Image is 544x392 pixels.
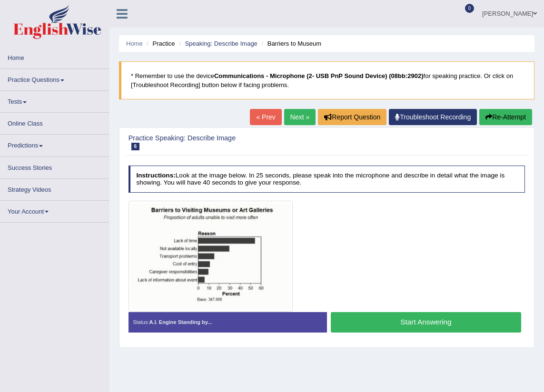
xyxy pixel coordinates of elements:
[0,69,109,88] a: Practice Questions
[149,319,212,325] strong: A.I. Engine Standing by...
[0,157,109,176] a: Success Stories
[389,109,477,125] a: Troubleshoot Recording
[126,40,143,47] a: Home
[331,312,521,333] button: Start Answering
[250,109,281,125] a: « Prev
[0,201,109,219] a: Your Account
[0,113,109,131] a: Online Class
[119,61,534,99] blockquote: * Remember to use the device for speaking practice. Or click on [Troubleshoot Recording] button b...
[144,39,175,48] li: Practice
[129,312,327,333] div: Status:
[0,179,109,197] a: Strategy Videos
[0,47,109,66] a: Home
[0,135,109,153] a: Predictions
[129,166,525,193] h4: Look at the image below. In 25 seconds, please speak into the microphone and describe in detail w...
[214,72,424,79] b: Communications - Microphone (2- USB PnP Sound Device) (08bb:2902)
[136,172,175,179] b: Instructions:
[479,109,532,125] button: Re-Attempt
[465,4,475,13] span: 0
[259,39,321,48] li: Barriers to Museum
[129,135,375,150] h2: Practice Speaking: Describe Image
[185,40,257,47] a: Speaking: Describe Image
[131,143,140,150] span: 6
[318,109,386,125] button: Report Question
[284,109,316,125] a: Next »
[0,91,109,109] a: Tests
